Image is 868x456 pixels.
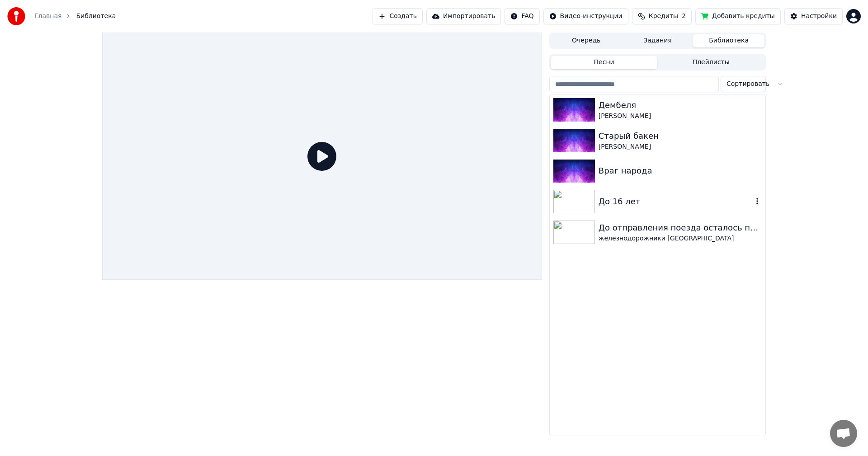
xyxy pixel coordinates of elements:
[682,12,686,21] span: 2
[7,7,25,25] img: youka
[426,8,501,24] button: Импортировать
[632,8,692,24] button: Кредиты2
[599,221,762,234] div: До отправления поезда осталось пять минут
[599,130,762,142] div: Старый бакен
[599,99,762,112] div: Дембеля
[830,420,857,447] a: Открытый чат
[622,34,693,47] button: Задания
[76,12,116,21] span: Библиотека
[34,12,116,21] nav: breadcrumb
[34,12,61,21] a: Главная
[551,34,622,47] button: Очередь
[693,34,764,47] button: Библиотека
[726,80,769,89] span: Сортировать
[784,8,843,24] button: Настройки
[551,56,658,69] button: Песни
[599,142,762,151] div: [PERSON_NAME]
[599,195,753,208] div: До 16 лет
[505,8,539,24] button: FAQ
[599,234,762,243] div: железнодорожники [GEOGRAPHIC_DATA]
[599,165,762,177] div: Враг народа
[695,8,781,24] button: Добавить кредиты
[599,112,762,121] div: [PERSON_NAME]
[801,12,837,21] div: Настройки
[373,8,422,24] button: Создать
[657,56,764,69] button: Плейлисты
[649,12,678,21] span: Кредиты
[543,8,628,24] button: Видео-инструкции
